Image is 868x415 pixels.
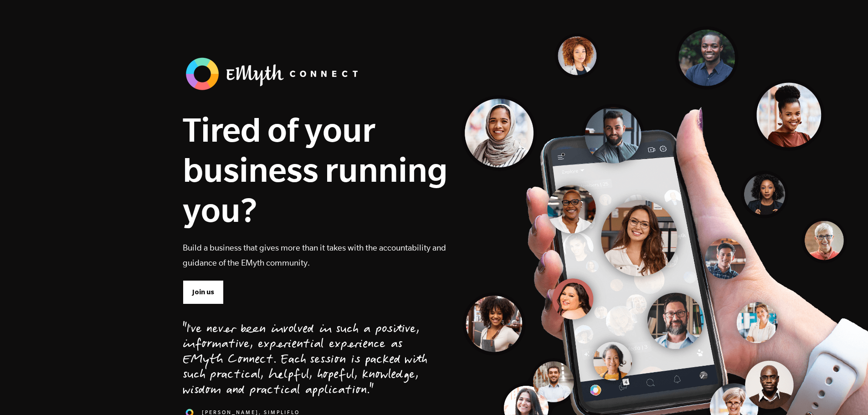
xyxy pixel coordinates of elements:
[183,109,448,230] h1: Tired of your business running you?
[192,287,214,297] span: Join us
[183,55,365,93] img: banner_logo
[183,323,427,399] div: "I've never been involved in such a positive, informative, experiential experience as EMyth Conne...
[183,280,224,304] a: Join us
[183,240,448,270] p: Build a business that gives more than it takes with the accountability and guidance of the EMyth ...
